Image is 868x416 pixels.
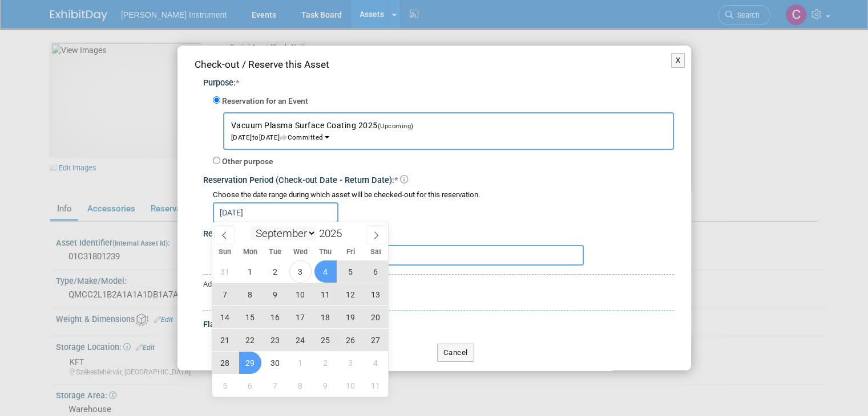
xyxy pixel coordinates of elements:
[203,279,674,290] div: Advanced Options
[231,121,421,141] span: Vacuum Plasma Surface Coating 2025
[212,344,249,362] button: Submit
[231,122,421,141] span: [DATE] [DATE] Committed
[264,306,286,328] span: September 16, 2025
[340,260,362,283] span: September 5, 2025
[365,352,387,374] span: October 4, 2025
[212,293,337,303] a: Specify Shipping Logistics Category
[437,344,474,362] button: Cancel
[195,59,329,70] span: Check-out / Reserve this Asset
[203,320,221,329] span: Flag:
[213,190,674,201] div: Choose the date range during which asset will be checked-out for this reservation.
[239,374,261,397] span: October 6, 2025
[251,226,316,240] select: Month
[314,283,337,305] span: September 11, 2025
[314,306,337,328] span: September 18, 2025
[340,306,362,328] span: September 19, 2025
[239,329,261,351] span: September 22, 2025
[239,283,261,305] span: September 8, 2025
[314,374,337,397] span: October 9, 2025
[363,248,388,256] span: Sat
[340,352,362,374] span: October 3, 2025
[289,374,312,397] span: October 8, 2025
[237,248,263,256] span: Mon
[314,260,337,283] span: September 4, 2025
[365,306,387,328] span: September 20, 2025
[314,329,337,351] span: September 25, 2025
[365,260,387,283] span: September 6, 2025
[288,248,313,256] span: Wed
[252,133,259,141] span: to
[214,352,236,374] span: September 28, 2025
[264,329,286,351] span: September 23, 2025
[340,374,362,397] span: October 10, 2025
[340,329,362,351] span: September 26, 2025
[316,227,350,240] input: Year
[264,352,286,374] span: September 30, 2025
[671,53,685,68] button: X
[239,260,261,283] span: September 1, 2025
[365,329,387,351] span: September 27, 2025
[239,306,261,328] span: September 15, 2025
[264,283,286,305] span: September 9, 2025
[378,123,414,130] span: (Upcoming)
[289,329,312,351] span: September 24, 2025
[222,156,273,168] label: Other purpose
[289,352,312,374] span: October 1, 2025
[289,260,312,283] span: September 3, 2025
[213,202,338,223] input: Check-out Date - Return Date
[214,306,236,328] span: September 14, 2025
[313,248,338,256] span: Thu
[365,374,387,397] span: October 11, 2025
[239,352,261,374] span: September 29, 2025
[365,283,387,305] span: September 13, 2025
[264,374,286,397] span: October 7, 2025
[203,170,674,187] div: Reservation Period (Check-out Date - Return Date):
[223,112,674,150] button: Vacuum Plasma Surface Coating 2025(Upcoming)[DATE]to[DATE]Committed
[203,229,273,239] span: Reservation Notes:
[222,96,308,107] label: Reservation for an Event
[314,352,337,374] span: October 2, 2025
[214,329,236,351] span: September 21, 2025
[203,78,674,89] div: Purpose:
[289,283,312,305] span: September 10, 2025
[289,306,312,328] span: September 17, 2025
[214,260,236,283] span: August 31, 2025
[340,283,362,305] span: September 12, 2025
[212,248,237,256] span: Sun
[214,283,236,305] span: September 7, 2025
[338,248,363,256] span: Fri
[264,260,286,283] span: September 2, 2025
[263,248,288,256] span: Tue
[214,374,236,397] span: October 5, 2025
